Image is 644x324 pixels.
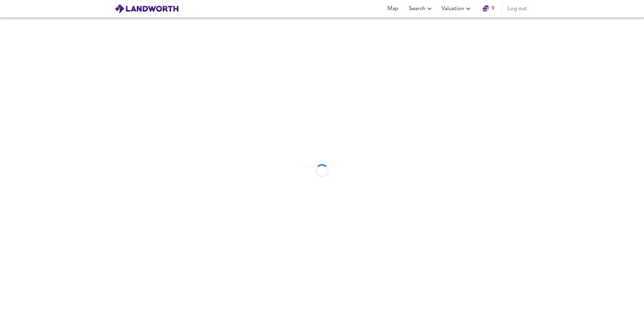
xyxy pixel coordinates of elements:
span: Search [409,4,433,13]
span: Map [385,4,401,13]
button: Map [382,2,404,15]
button: Valuation [439,2,475,15]
span: Log out [508,4,527,13]
a: 9 [483,4,494,13]
button: 9 [478,2,499,15]
button: Log out [505,2,529,15]
button: Search [406,2,436,15]
span: Valuation [442,4,472,13]
img: logo [115,4,179,14]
